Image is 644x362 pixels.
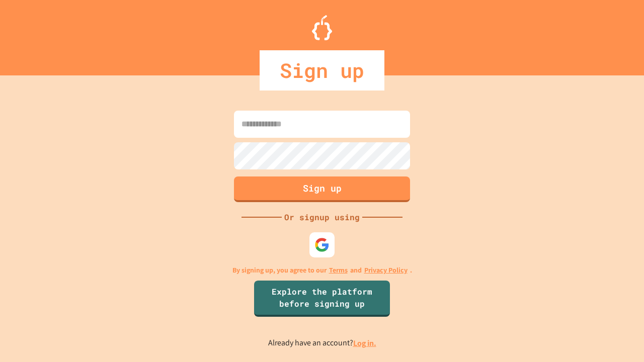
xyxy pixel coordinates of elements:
[260,50,384,90] div: Sign up
[234,176,410,202] button: Sign up
[314,237,330,252] img: google-icon.svg
[364,265,408,276] a: Privacy Policy
[329,265,348,276] a: Terms
[282,211,362,223] div: Or signup using
[353,338,376,348] a: Log in.
[312,15,332,40] img: Logo.svg
[232,265,412,276] p: By signing up, you agree to our and .
[268,337,376,349] p: Already have an account?
[254,281,390,317] a: Explore the platform before signing up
